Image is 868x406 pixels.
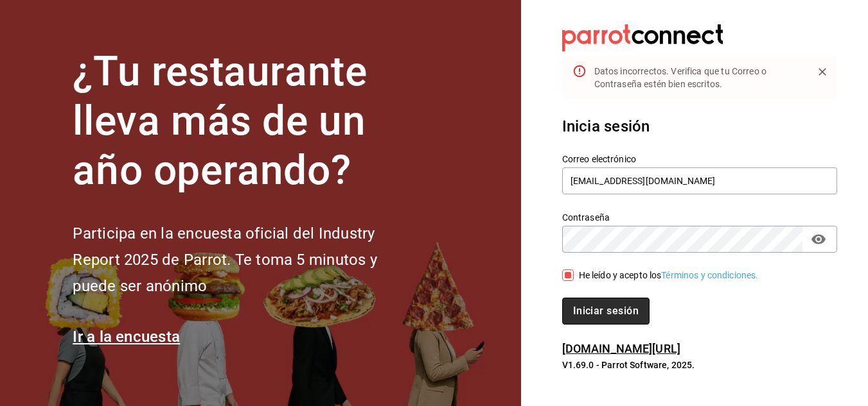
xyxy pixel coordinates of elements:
[579,269,759,282] div: He leído y acepto los
[562,359,837,371] p: V1.69.0 - Parrot Software, 2025.
[808,228,829,250] button: passwordField
[594,60,802,96] div: Datos incorrectos. Verifica que tu Correo o Contraseña estén bien escritos.
[73,47,420,195] h1: ¿Tu restaurante lleva más de un año operando?
[73,221,420,299] h2: Participa en la encuesta oficial del Industry Report 2025 de Parrot. Te toma 5 minutos y puede se...
[562,115,837,138] h3: Inicia sesión
[813,62,832,81] button: Close
[562,167,837,194] input: Ingresa tu correo electrónico
[562,213,837,222] label: Contraseña
[73,328,180,346] a: Ir a la encuesta
[661,270,758,280] a: Términos y condiciones.
[562,155,837,164] label: Correo electrónico
[562,298,650,325] button: Iniciar sesión
[562,342,680,355] a: [DOMAIN_NAME][URL]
